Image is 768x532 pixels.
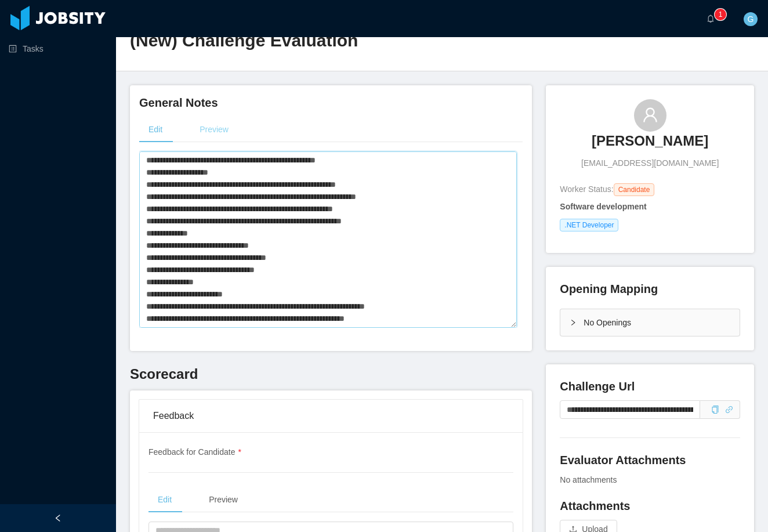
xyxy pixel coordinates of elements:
h4: General Notes [139,95,523,111]
a: [PERSON_NAME] [592,132,708,157]
i: icon: bell [707,15,715,23]
span: .NET Developer [560,219,618,231]
span: Feedback for Candidate [148,447,241,457]
sup: 1 [715,9,726,20]
span: G [748,12,754,26]
div: Preview [200,487,247,513]
strong: Software development [560,202,646,211]
p: 1 [719,9,723,20]
i: icon: user [642,107,658,123]
h4: Evaluator Attachments [560,452,740,468]
h4: Opening Mapping [560,281,658,297]
h4: Challenge Url [560,378,740,395]
div: Edit [139,117,172,143]
div: Feedback [153,400,509,432]
i: icon: copy [711,406,719,414]
i: icon: right [570,319,577,326]
span: Candidate [614,183,655,196]
h3: [PERSON_NAME] [592,132,708,150]
a: icon: link [725,405,733,414]
h3: Scorecard [130,365,532,383]
div: Copy [711,404,719,416]
div: icon: rightNo Openings [560,309,740,336]
h4: Attachments [560,498,740,514]
a: icon: profileTasks [9,37,107,60]
span: Worker Status: [560,184,613,194]
div: Edit [148,487,181,513]
span: [EMAIL_ADDRESS][DOMAIN_NAME] [581,157,719,169]
div: No attachments [560,474,740,486]
div: Preview [190,117,238,143]
i: icon: link [725,406,733,414]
